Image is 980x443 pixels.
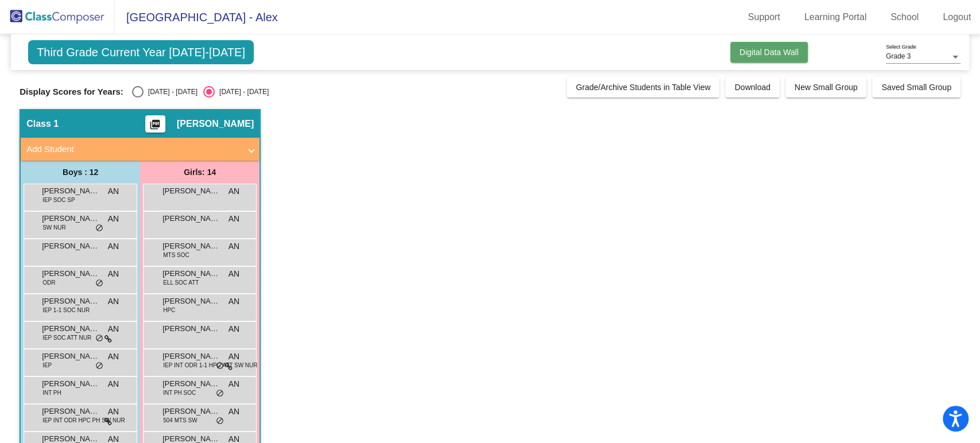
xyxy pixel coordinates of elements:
[886,52,911,60] span: Grade 3
[95,224,103,233] span: do_not_disturb_alt
[162,268,220,279] span: [PERSON_NAME]
[162,296,220,307] span: [PERSON_NAME]
[108,351,119,363] span: AN
[228,213,239,225] span: AN
[162,185,220,197] span: [PERSON_NAME]
[42,378,99,390] span: [PERSON_NAME]
[881,83,951,92] span: Saved Small Group
[162,323,220,335] span: [PERSON_NAME]
[148,119,162,135] mat-icon: picture_as_pdf
[228,351,239,363] span: AN
[42,240,99,252] span: [PERSON_NAME]
[42,333,91,342] span: IEP SOC ATT NUR
[26,118,59,130] span: Class 1
[228,406,239,418] span: AN
[42,388,61,397] span: INT PH
[739,48,799,57] span: Digital Data Wall
[725,77,779,98] button: Download
[785,77,867,98] button: New Small Group
[108,406,119,418] span: AN
[42,185,99,197] span: [PERSON_NAME]
[933,8,980,26] a: Logout
[730,42,808,63] button: Digital Data Wall
[42,351,99,362] span: [PERSON_NAME]
[144,87,197,97] div: [DATE] - [DATE]
[228,378,239,390] span: AN
[215,87,269,97] div: [DATE] - [DATE]
[42,406,99,417] span: [PERSON_NAME]
[216,362,224,371] span: do_not_disturb_alt
[108,323,119,335] span: AN
[145,115,165,133] button: Print Students Details
[115,8,278,26] span: [GEOGRAPHIC_DATA] - Alex
[42,416,125,425] span: IEP INT ODR HPC PH SW NUR
[228,268,239,280] span: AN
[108,240,119,252] span: AN
[228,296,239,308] span: AN
[42,268,99,279] span: [PERSON_NAME]
[163,416,197,425] span: 504 MTS SW
[872,77,960,98] button: Saved Small Group
[163,388,196,397] span: INT PH SOC
[228,240,239,252] span: AN
[42,278,55,287] span: ODR
[163,306,175,314] span: HPC
[108,296,119,308] span: AN
[177,118,254,130] span: [PERSON_NAME]
[108,378,119,390] span: AN
[216,417,224,426] span: do_not_disturb_alt
[795,83,858,92] span: New Small Group
[576,83,711,92] span: Grade/Archive Students in Table View
[216,389,224,398] span: do_not_disturb_alt
[28,40,254,64] span: Third Grade Current Year [DATE]-[DATE]
[881,8,928,26] a: School
[42,361,52,370] span: IEP
[26,143,240,156] mat-panel-title: Add Student
[739,8,789,26] a: Support
[42,323,99,335] span: [PERSON_NAME]
[95,279,103,288] span: do_not_disturb_alt
[163,361,257,370] span: IEP INT ODR 1-1 HPC ATT SW NUR
[162,351,220,362] span: [PERSON_NAME]
[42,213,99,224] span: [PERSON_NAME]
[21,161,140,184] div: Boys : 12
[108,185,119,197] span: AN
[162,213,220,224] span: [PERSON_NAME]
[42,296,99,307] span: [PERSON_NAME]
[95,334,103,343] span: do_not_disturb_alt
[42,306,90,314] span: IEP 1-1 SOC NUR
[162,406,220,417] span: [PERSON_NAME]
[795,8,876,26] a: Learning Portal
[42,196,75,204] span: IEP SOC SP
[228,185,239,197] span: AN
[162,378,220,390] span: [PERSON_NAME]
[163,251,189,259] span: MTS SOC
[132,86,269,98] mat-radio-group: Select an option
[163,278,199,287] span: ELL SOC ATT
[567,77,720,98] button: Grade/Archive Students in Table View
[228,323,239,335] span: AN
[140,161,259,184] div: Girls: 14
[21,138,259,161] mat-expansion-panel-header: Add Student
[162,240,220,252] span: [PERSON_NAME]
[734,83,770,92] span: Download
[108,268,119,280] span: AN
[20,87,123,97] span: Display Scores for Years:
[108,213,119,225] span: AN
[95,362,103,371] span: do_not_disturb_alt
[42,223,66,232] span: SW NUR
